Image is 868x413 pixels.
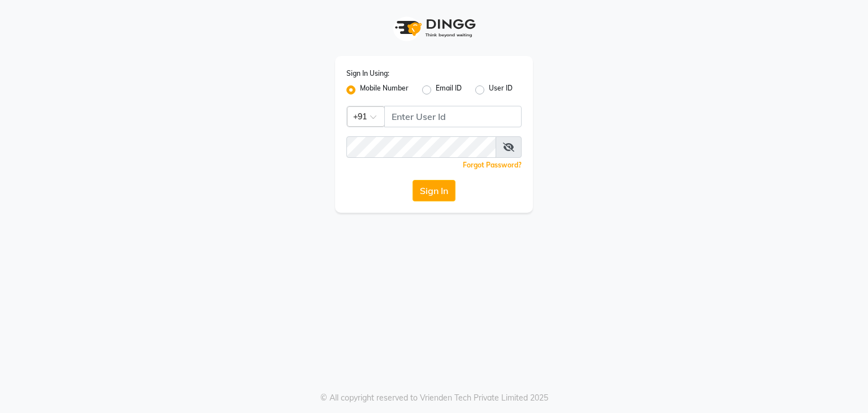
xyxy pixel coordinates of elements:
[384,106,522,127] input: Username
[346,68,389,79] label: Sign In Using:
[389,11,479,45] img: logo1.svg
[463,161,522,169] a: Forgot Password?
[436,83,462,97] label: Email ID
[413,180,455,201] button: Sign In
[346,136,496,158] input: Username
[360,83,409,97] label: Mobile Number
[489,83,513,97] label: User ID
